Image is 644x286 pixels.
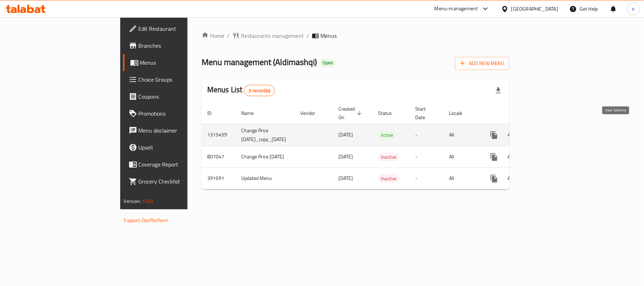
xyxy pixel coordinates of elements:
span: Coverage Report [139,160,222,169]
button: more [486,127,503,144]
td: All [443,124,480,146]
span: Promotions [139,109,222,118]
span: Menus [140,58,222,67]
a: Menu disclaimer [123,122,228,139]
div: Export file [490,82,507,99]
h2: Menus List [207,84,275,96]
span: e [632,5,634,13]
span: Version: [124,197,141,206]
span: Menus [320,31,337,40]
span: Created On [338,105,364,122]
td: All [443,168,480,189]
a: Restaurants management [232,31,304,40]
span: Menu management ( Aldimashqi ) [202,54,317,70]
a: Branches [123,37,228,54]
div: Total records count [244,85,275,96]
span: Inactive [378,153,399,161]
span: [DATE] [338,152,353,161]
span: ID [207,109,221,117]
nav: breadcrumb [202,31,510,40]
a: Support.OpsPlatform [124,216,169,225]
table: enhanced table [202,103,559,189]
button: more [486,170,503,187]
span: Edit Restaurant [139,24,222,33]
td: - [410,124,443,146]
span: Start Date [415,105,435,122]
span: Open [320,60,336,66]
button: Add New Menu [455,57,510,70]
span: [DATE] [338,174,353,183]
a: Upsell [123,139,228,156]
span: 3 record(s) [244,87,274,94]
a: Coverage Report [123,156,228,173]
td: Change Price [DATE]_copy_[DATE] [236,124,295,146]
span: Coupons [139,92,222,101]
a: Edit Restaurant [123,20,228,37]
span: Choice Groups [139,75,222,84]
a: Choice Groups [123,71,228,88]
a: Promotions [123,105,228,122]
span: Get support on: [124,209,156,218]
a: Menus [123,54,228,71]
div: Menu-management [435,5,478,13]
span: Restaurants management [241,31,304,40]
span: Add New Menu [460,59,504,68]
button: Change Status [503,127,520,144]
span: Upsell [139,143,222,152]
span: 1.0.0 [142,197,153,206]
li: / [227,31,230,40]
a: Grocery Checklist [123,173,228,190]
span: Active [378,131,396,139]
div: [GEOGRAPHIC_DATA] [511,5,558,13]
span: Menu disclaimer [139,126,222,135]
button: more [486,148,503,165]
span: Vendor [300,109,324,117]
div: Open [320,59,336,67]
span: Locale [449,109,471,117]
td: - [410,146,443,168]
li: / [307,31,309,40]
span: Inactive [378,175,399,183]
span: Status [378,109,401,117]
td: Change Price [DATE] [236,146,295,168]
div: Inactive [378,153,399,161]
th: Actions [480,103,559,124]
td: Updated Menu [236,168,295,189]
span: Name [241,109,263,117]
td: - [410,168,443,189]
a: Coupons [123,88,228,105]
span: [DATE] [338,130,353,139]
span: Grocery Checklist [139,177,222,186]
span: Branches [139,41,222,50]
td: All [443,146,480,168]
